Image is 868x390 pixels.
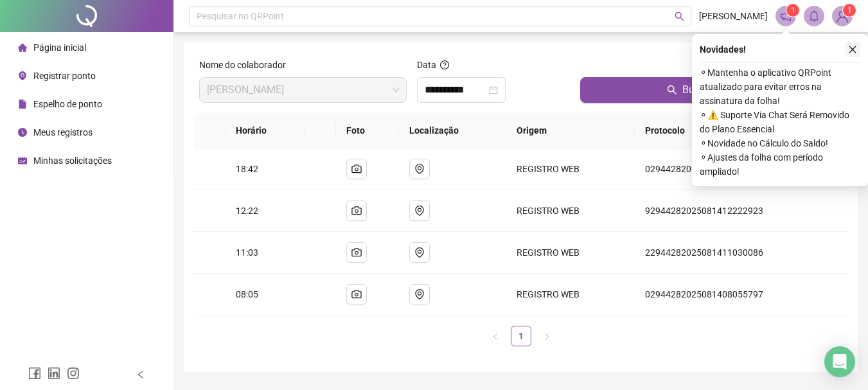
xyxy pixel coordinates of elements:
[506,232,634,274] td: REGISTRO WEB
[136,370,145,379] span: left
[18,100,27,109] span: file
[33,155,112,166] span: Minhas solicitações
[700,42,746,57] span: Novidades !
[847,6,852,15] span: 1
[199,58,294,72] label: Nome do colaborador
[33,42,86,53] span: Página inicial
[417,60,436,70] span: Data
[351,247,362,258] span: camera
[675,12,684,21] span: search
[485,326,506,346] button: left
[506,148,634,190] td: REGISTRO WEB
[786,4,799,17] sup: 1
[667,85,677,95] span: search
[18,71,27,80] span: environment
[506,113,634,148] th: Origem
[414,247,425,258] span: environment
[682,82,756,98] span: Buscar registros
[700,136,860,150] span: ⚬ Novidade no Cálculo do Saldo!
[780,10,792,22] span: notification
[511,326,531,346] a: 1
[833,6,852,26] img: 93716
[18,43,27,52] span: home
[700,150,860,179] span: ⚬ Ajustes da folha com período ampliado!
[440,60,449,69] span: question-circle
[18,128,27,137] span: clock-circle
[848,45,857,54] span: close
[48,367,60,380] span: linkedin
[33,71,96,81] span: Registrar ponto
[485,326,506,346] li: Página anterior
[699,9,768,23] span: [PERSON_NAME]
[236,206,258,216] span: 12:22
[700,108,860,136] span: ⚬ ⚠️ Suporte Via Chat Será Removido do Plano Essencial
[635,274,847,315] td: 02944282025081408055797
[351,164,362,174] span: camera
[843,4,856,17] sup: Atualize o seu contato no menu Meus Dados
[536,326,557,346] li: Próxima página
[67,367,80,380] span: instagram
[33,127,93,137] span: Meus registros
[336,113,399,148] th: Foto
[236,164,258,174] span: 18:42
[791,6,795,15] span: 1
[635,190,847,232] td: 92944282025081412222923
[543,333,551,341] span: right
[207,78,399,102] span: RONILDO OLIVEIRA SILVA
[511,326,531,346] li: 1
[18,156,27,165] span: schedule
[824,346,855,377] div: Open Intercom Messenger
[414,206,425,216] span: environment
[226,113,305,148] th: Horário
[414,164,425,174] span: environment
[808,10,820,22] span: bell
[635,232,847,274] td: 22944282025081411030086
[635,148,847,190] td: 02944282025081418424106
[414,289,425,299] span: environment
[635,113,847,148] th: Protocolo
[700,66,860,108] span: ⚬ Mantenha o aplicativo QRPoint atualizado para evitar erros na assinatura da folha!
[28,367,41,380] span: facebook
[236,289,258,299] span: 08:05
[492,333,499,341] span: left
[351,289,362,299] span: camera
[506,190,634,232] td: REGISTRO WEB
[536,326,557,346] button: right
[580,77,842,103] button: Buscar registros
[33,99,102,109] span: Espelho de ponto
[506,274,634,315] td: REGISTRO WEB
[399,113,506,148] th: Localização
[351,206,362,216] span: camera
[236,247,258,258] span: 11:03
